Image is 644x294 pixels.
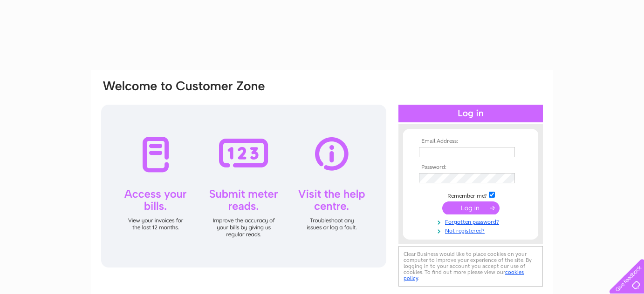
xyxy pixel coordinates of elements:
th: Password: [417,164,525,171]
a: Forgotten password? [419,217,525,226]
th: Email Address: [417,138,525,145]
div: Clear Business would like to place cookies on your computer to improve your experience of the sit... [398,246,543,287]
input: Submit [442,201,500,214]
a: cookies policy [404,269,524,281]
td: Remember me? [417,190,525,200]
a: Not registered? [419,226,525,234]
